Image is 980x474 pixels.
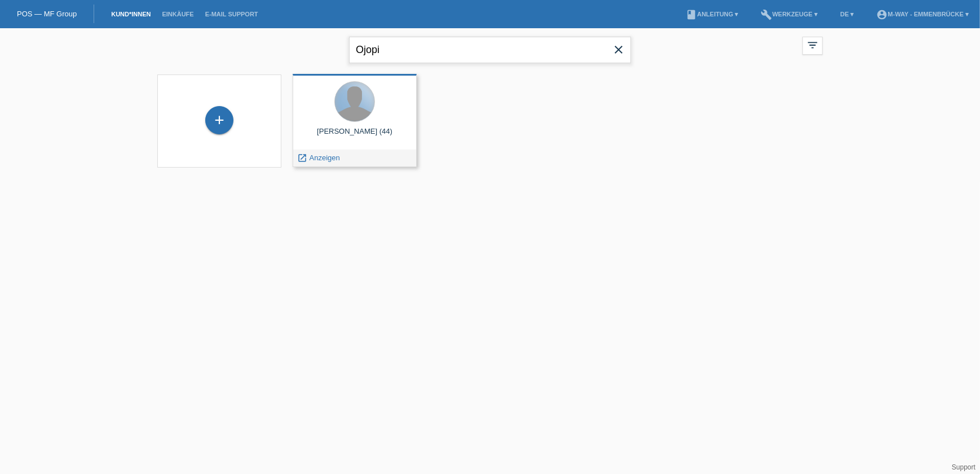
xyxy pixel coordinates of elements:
i: close [612,43,625,56]
input: Suche... [349,37,631,63]
a: E-Mail Support [200,11,264,17]
div: [PERSON_NAME] (44) [302,127,408,145]
div: Kund*in hinzufügen [206,111,233,130]
a: buildWerkzeuge ▾ [756,11,824,17]
a: POS — MF Group [17,10,77,18]
a: Kund*innen [105,11,156,17]
i: book [686,9,697,20]
a: bookAnleitung ▾ [680,11,744,17]
a: launch Anzeigen [297,153,340,162]
i: account_circle [876,9,888,20]
a: account_circlem-way - Emmenbrücke ▾ [871,11,974,17]
span: Anzeigen [310,153,340,162]
i: build [761,9,772,20]
i: launch [297,153,307,163]
a: Einkäufe [156,11,199,17]
a: DE ▾ [835,11,859,17]
a: Support [952,463,975,471]
i: filter_list [806,39,819,51]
